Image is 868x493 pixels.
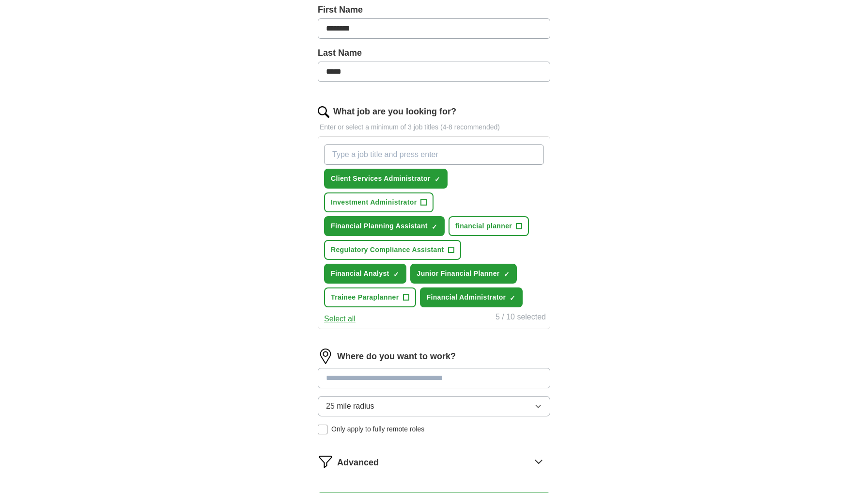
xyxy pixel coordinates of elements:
label: What job are you looking for? [333,105,456,118]
label: Where do you want to work? [337,350,456,363]
span: Financial Planning Assistant [331,221,428,231]
span: Regulatory Compliance Assistant [331,245,444,255]
button: Financial Planning Assistant✓ [324,216,445,236]
span: ✓ [432,223,437,231]
button: Trainee Paraplanner [324,287,416,307]
span: 25 mile radius [326,400,374,412]
span: ✓ [393,270,399,278]
span: Investment Administrator [331,197,417,207]
span: Financial Analyst [331,269,389,279]
div: 5 / 10 selected [496,311,546,325]
img: location.png [318,349,333,364]
span: financial planner [455,221,512,231]
span: Financial Administrator [427,292,506,302]
span: ✓ [510,294,515,302]
button: Financial Analyst✓ [324,264,406,284]
span: ✓ [434,175,440,183]
button: 25 mile radius [318,396,550,416]
label: First Name [318,3,550,16]
p: Enter or select a minimum of 3 job titles (4-8 recommended) [318,122,550,132]
span: ✓ [504,270,510,278]
span: Only apply to fully remote roles [331,424,424,434]
span: Client Services Administrator [331,174,431,184]
img: filter [318,454,333,469]
button: Regulatory Compliance Assistant [324,240,461,260]
input: Type a job title and press enter [324,144,544,165]
button: Junior Financial Planner✓ [410,264,517,284]
img: search.png [318,106,329,118]
span: Trainee Paraplanner [331,292,399,302]
button: Investment Administrator [324,192,434,212]
button: Client Services Administrator✓ [324,169,448,189]
input: Only apply to fully remote roles [318,425,327,434]
label: Last Name [318,47,550,60]
button: financial planner [449,216,529,236]
span: Advanced [337,456,379,469]
button: Select all [324,313,356,325]
button: Financial Administrator✓ [420,287,523,307]
span: Junior Financial Planner [417,269,500,279]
